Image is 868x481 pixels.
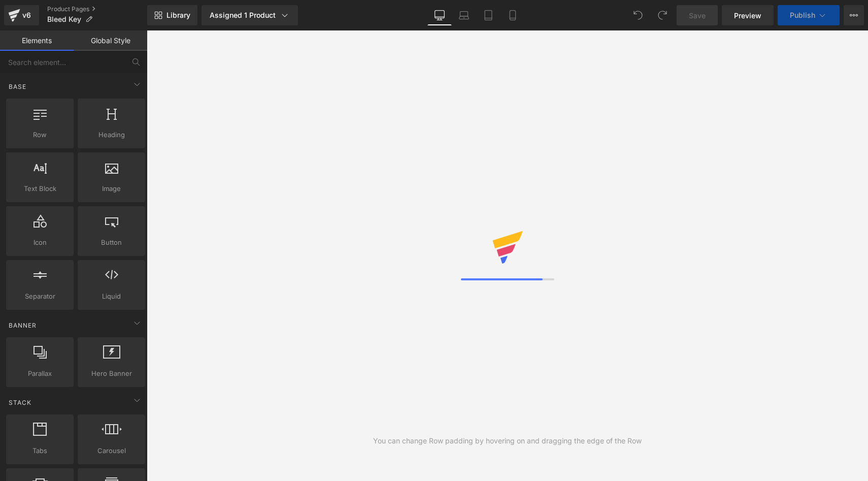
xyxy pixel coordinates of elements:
a: Mobile [500,5,525,25]
span: Hero Banner [81,368,142,379]
a: Tablet [476,5,500,25]
span: Bleed Key [47,15,81,23]
span: Stack [8,398,32,407]
span: Tabs [9,445,71,456]
span: Separator [9,291,71,302]
a: Laptop [452,5,476,25]
span: Publish [790,11,815,19]
span: Heading [81,130,142,140]
span: Image [81,183,142,194]
span: Parallax [9,368,71,379]
span: Button [81,237,142,248]
span: Text Block [9,183,71,194]
a: New Library [147,5,197,25]
a: Product Pages [47,5,147,13]
a: Global Style [74,30,147,51]
div: Assigned 1 Product [210,10,290,20]
a: Desktop [427,5,452,25]
a: v6 [4,5,39,25]
span: Carousel [81,445,142,456]
button: Undo [628,5,648,25]
button: More [844,5,864,25]
span: Icon [9,237,71,248]
span: Row [9,130,71,140]
button: Publish [778,5,840,25]
div: v6 [20,9,33,22]
span: Banner [8,320,38,330]
span: Liquid [81,291,142,302]
span: Save [689,10,706,21]
span: Base [8,82,27,91]
span: Library [166,11,190,20]
span: Preview [734,10,761,21]
button: Redo [652,5,673,25]
a: Preview [722,5,774,25]
div: You can change Row padding by hovering on and dragging the edge of the Row [373,435,642,446]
